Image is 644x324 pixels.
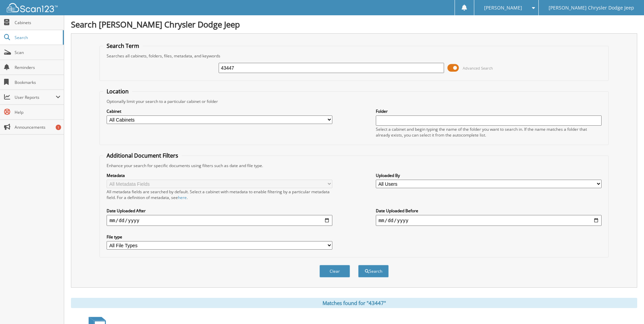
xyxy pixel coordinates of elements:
[484,6,522,10] span: [PERSON_NAME]
[376,208,602,214] label: Date Uploaded Before
[107,173,332,178] label: Metadata
[103,42,143,50] legend: Search Term
[178,195,187,200] a: here
[103,152,182,159] legend: Additional Document Filters
[15,65,60,70] span: Reminders
[56,125,61,130] div: 1
[103,98,605,104] div: Optionally limit your search to a particular cabinet or folder
[15,109,60,115] span: Help
[319,265,350,277] button: Clear
[71,19,637,30] h1: Search [PERSON_NAME] Chrysler Dodge Jeep
[15,94,56,100] span: User Reports
[103,163,605,168] div: Enhance your search for specific documents using filters such as date and file type.
[15,124,60,130] span: Announcements
[107,108,332,114] label: Cabinet
[549,6,634,10] span: [PERSON_NAME] Chrysler Dodge Jeep
[107,189,332,200] div: All metadata fields are searched by default. Select a cabinet with metadata to enable filtering b...
[107,208,332,214] label: Date Uploaded After
[358,265,389,277] button: Search
[15,20,60,25] span: Cabinets
[71,298,637,308] div: Matches found for "43447"
[376,173,602,178] label: Uploaded By
[376,215,602,226] input: end
[7,3,58,12] img: scan123-logo-white.svg
[107,234,332,240] label: File type
[103,88,132,95] legend: Location
[103,53,605,59] div: Searches all cabinets, folders, files, metadata, and keywords
[376,108,602,114] label: Folder
[15,50,60,55] span: Scan
[107,215,332,226] input: start
[15,35,59,40] span: Search
[376,126,602,138] div: Select a cabinet and begin typing the name of the folder you want to search in. If the name match...
[15,79,60,85] span: Bookmarks
[463,66,493,71] span: Advanced Search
